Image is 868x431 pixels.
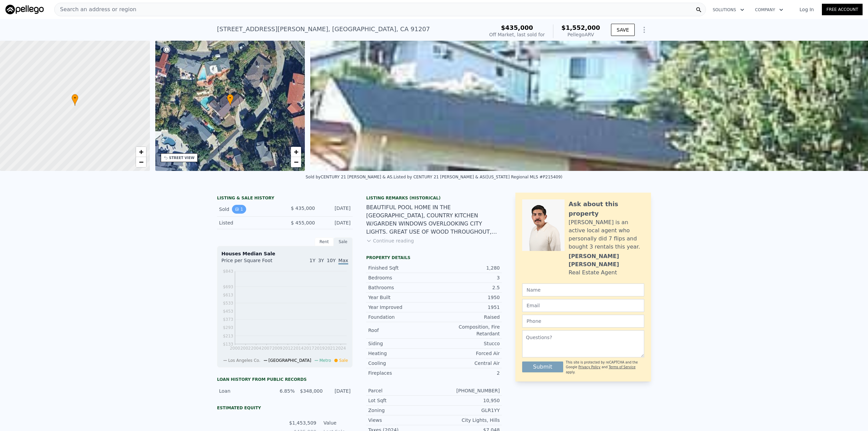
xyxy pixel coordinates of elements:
[320,205,351,214] div: [DATE]
[327,258,336,263] span: 10Y
[434,417,500,424] div: City Lights, Hills
[223,342,233,347] tspan: $133
[561,24,600,31] span: $1,552,000
[434,284,500,291] div: 2.5
[569,218,644,251] div: [PERSON_NAME] is an active local agent who personally did 7 flips and bought 3 rentals this year.
[291,157,301,167] a: Zoom out
[434,340,500,347] div: Stucco
[272,346,282,351] tspan: 2009
[366,255,502,260] div: Property details
[305,175,394,179] div: Sold by CENTURY 21 [PERSON_NAME] & AS .
[822,4,863,15] a: Free Account
[368,387,434,394] div: Parcel
[227,95,234,101] span: •
[334,237,353,246] div: Sale
[434,350,500,357] div: Forced Air
[315,237,334,246] div: Rent
[368,417,434,424] div: Views
[368,265,434,271] div: Finished Sqft
[339,358,348,363] span: Sale
[269,358,311,363] span: [GEOGRAPHIC_DATA]
[228,358,260,363] span: Los Angeles Co.
[221,257,285,268] div: Price per Square Foot
[320,219,351,226] div: [DATE]
[368,274,434,281] div: Bedrooms
[522,299,644,312] input: Email
[230,346,240,351] tspan: 2000
[219,205,279,214] div: Sold
[522,361,563,372] button: Submit
[217,405,353,411] div: Estimated Equity
[327,388,351,394] div: [DATE]
[368,360,434,367] div: Cooling
[223,269,233,274] tspan: $843
[261,346,272,351] tspan: 2007
[394,175,563,179] div: Listed by CENTURY 21 [PERSON_NAME] & AS ([US_STATE] Regional MLS #P215409)
[368,294,434,301] div: Year Built
[72,95,78,101] span: •
[217,377,353,382] div: Loan history from public records
[232,205,246,214] button: View historical data
[322,419,353,427] td: Value
[227,94,234,106] div: •
[294,158,298,166] span: −
[72,94,78,106] div: •
[611,24,635,36] button: SAVE
[434,294,500,301] div: 1950
[240,346,251,351] tspan: 2002
[368,350,434,357] div: Heating
[314,346,325,351] tspan: 2019
[5,5,44,14] img: Pellego
[299,388,322,394] div: $348,000
[291,205,315,211] span: $ 435,000
[271,388,295,394] div: 6.85%
[522,283,644,296] input: Name
[434,360,500,367] div: Central Air
[136,147,146,157] a: Zoom in
[283,346,293,351] tspan: 2012
[338,258,348,265] span: Max
[217,24,430,34] div: [STREET_ADDRESS][PERSON_NAME] , [GEOGRAPHIC_DATA] , CA 91207
[136,157,146,167] a: Zoom out
[566,360,644,375] div: This site is protected by reCAPTCHA and the Google and apply.
[522,315,644,328] input: Phone
[434,274,500,281] div: 3
[434,387,500,394] div: [PHONE_NUMBER]
[366,237,414,244] button: Continue reading
[434,397,500,404] div: 10,950
[569,199,644,218] div: Ask about this property
[578,365,600,369] a: Privacy Policy
[304,346,314,351] tspan: 2017
[223,309,233,314] tspan: $453
[55,5,136,14] span: Search an address or region
[434,314,500,320] div: Raised
[169,155,195,160] div: STREET VIEW
[251,346,261,351] tspan: 2004
[219,388,267,394] div: Loan
[569,269,617,277] div: Real Estate Agent
[368,397,434,404] div: Lot Sqft
[791,6,822,13] a: Log In
[223,334,233,338] tspan: $213
[368,304,434,311] div: Year Improved
[366,195,502,201] div: Listing Remarks (Historical)
[318,258,324,263] span: 3Y
[293,346,304,351] tspan: 2014
[336,346,346,351] tspan: 2024
[291,220,315,226] span: $ 455,000
[561,31,600,38] div: Pellego ARV
[139,158,143,166] span: −
[501,24,533,31] span: $435,000
[223,317,233,322] tspan: $373
[434,304,500,311] div: 1951
[223,325,233,330] tspan: $293
[319,358,331,363] span: Metro
[637,23,651,37] button: Show Options
[750,4,789,16] button: Company
[368,314,434,320] div: Foundation
[609,365,635,369] a: Terms of Service
[368,370,434,376] div: Fireplaces
[325,346,335,351] tspan: 2021
[223,301,233,306] tspan: $533
[434,324,500,337] div: Composition, Fire Retardant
